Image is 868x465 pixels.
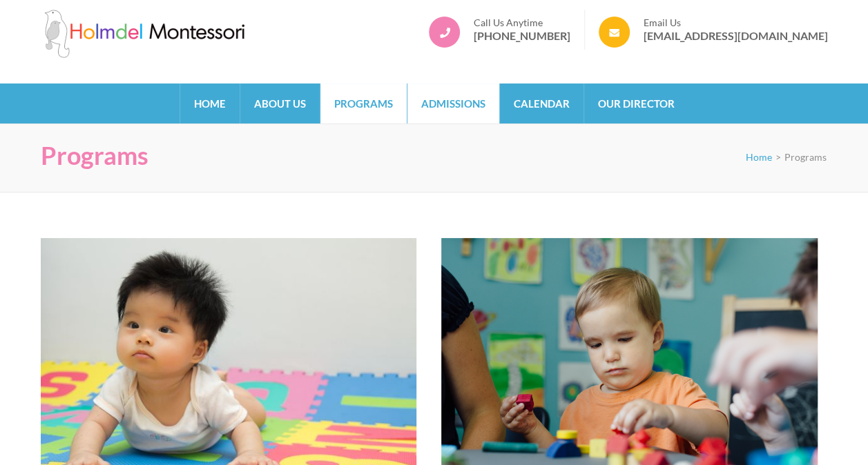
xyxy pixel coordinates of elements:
a: [EMAIL_ADDRESS][DOMAIN_NAME] [644,29,828,43]
span: Email Us [644,17,828,29]
a: [PHONE_NUMBER] [474,29,570,43]
span: > [775,151,781,163]
a: Calendar [500,83,584,123]
a: Programs [320,83,407,123]
a: Admissions [407,83,499,123]
a: Our Director [584,83,688,123]
span: Call Us Anytime [474,17,570,29]
img: Holmdel Montessori School [41,10,248,58]
a: About Us [240,83,320,123]
a: Home [746,151,772,163]
a: Home [180,83,240,123]
h1: Programs [41,141,148,170]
